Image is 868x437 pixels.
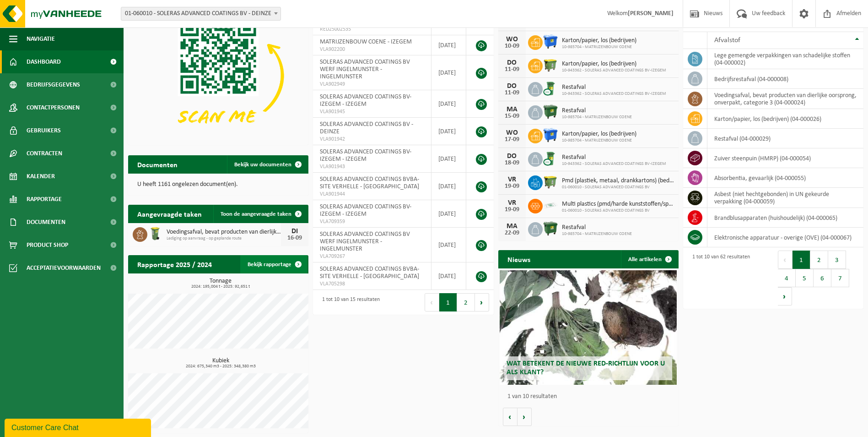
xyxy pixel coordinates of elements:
span: 10-985704 - MATRIJZENBOUW COENE [562,231,632,237]
button: 1 [793,251,810,269]
span: Acceptatievoorwaarden [27,257,101,279]
span: Restafval [562,84,666,91]
div: 1 tot 10 van 15 resultaten [318,292,380,312]
span: 01-060010 - SOLERAS ADVANCED COATINGS BV [562,185,674,190]
span: Afvalstof [714,37,740,44]
span: Multi plastics (pmd/harde kunststoffen/spanbanden/eps/folie naturel/folie gemeng... [562,201,674,208]
div: 17-09 [503,137,521,143]
span: SOLERAS ADVANCED COATINGS BV-IZEGEM - IZEGEM [320,203,411,218]
div: 18-09 [503,160,521,166]
span: SOLERAS ADVANCED COATINGS BV-IZEGEM - IZEGEM [320,148,411,163]
span: 10-943362 - SOLERAS ADVANCED COATINGS BV-IZEGEM [562,68,666,73]
span: SOLERAS ADVANCED COATINGS BV WERF INGELMUNSTER - INGELMUNSTER [320,231,410,252]
div: DO [503,59,521,66]
button: Previous [778,251,793,269]
button: Previous [425,293,439,311]
img: WB-1100-HPE-BE-01 [543,127,558,143]
span: Bedrijfsgegevens [27,73,80,96]
h2: Aangevraagde taken [128,205,211,223]
h2: Documenten [128,155,187,173]
span: VLA901943 [320,163,424,170]
span: Voedingsafval, bevat producten van dierlijke oorsprong, onverpakt, categorie 3 [167,229,281,236]
div: 11-09 [503,90,521,96]
span: VLA709267 [320,253,424,260]
td: elektronische apparatuur - overige (OVE) (04-000067) [707,228,863,247]
button: 2 [457,293,475,311]
td: zuiver steenpuin (HMRP) (04-000054) [707,148,863,168]
span: SOLERAS ADVANCED COATINGS BVBA-SITE VERHELLE - [GEOGRAPHIC_DATA] [320,266,419,280]
div: MA [503,223,521,230]
span: Karton/papier, los (bedrijven) [562,37,636,44]
button: Next [778,287,792,306]
div: DI [286,228,304,235]
div: 15-09 [503,113,521,120]
h2: Nieuws [498,250,539,268]
a: Toon de aangevraagde taken [213,205,307,223]
td: [DATE] [431,90,467,118]
div: VR [503,176,521,183]
img: WB-0140-HPE-GN-50 [147,226,163,241]
span: 10-943362 - SOLERAS ADVANCED COATINGS BV-IZEGEM [562,91,666,97]
td: bedrijfsrestafval (04-000008) [707,69,863,89]
span: VLA902200 [320,46,424,53]
a: Bekijk rapportage [240,255,307,273]
span: 10-985704 - MATRIJZENBOUW COENE [562,44,636,50]
a: Wat betekent de nieuwe RED-richtlijn voor u als klant? [500,270,676,385]
div: MA [503,106,521,113]
td: [DATE] [431,145,467,173]
span: Restafval [562,107,632,115]
p: U heeft 1161 ongelezen document(en). [137,181,299,188]
div: VR [503,199,521,207]
span: MATRIJZENBOUW COENE - IZEGEM [320,38,412,45]
span: Navigatie [27,27,55,50]
button: 7 [831,269,849,287]
h3: Kubiek [133,358,308,369]
div: 1 tot 10 van 62 resultaten [688,250,750,306]
span: 01-060010 - SOLERAS ADVANCED COATINGS BV - DEINZE [121,7,280,20]
span: Contracten [27,142,62,165]
span: 10-985704 - MATRIJZENBOUW COENE [562,138,636,143]
td: [DATE] [431,55,467,90]
span: RED25002535 [320,26,424,33]
td: brandblusapparaten (huishoudelijk) (04-000065) [707,208,863,228]
button: Vorige [503,408,518,426]
button: Volgende [518,408,532,426]
div: 19-09 [503,183,521,190]
iframe: chat widget [5,417,153,437]
td: karton/papier, los (bedrijven) (04-000026) [707,109,863,129]
td: asbest (niet hechtgebonden) in UN gekeurde verpakking (04-000059) [707,188,863,208]
button: 3 [828,251,846,269]
h3: Tonnage [133,278,308,289]
span: VLA902949 [320,81,424,88]
div: 19-09 [503,207,521,213]
td: [DATE] [431,228,467,262]
span: Lediging op aanvraag - op geplande route [167,236,281,241]
div: DO [503,82,521,90]
div: WO [503,129,521,137]
img: WB-1100-HPE-GN-01 [543,221,558,236]
span: Kalender [27,165,55,188]
p: 1 van 10 resultaten [507,393,674,400]
td: [DATE] [431,262,467,290]
img: Download de VHEPlus App [128,8,308,143]
span: Restafval [562,224,632,231]
button: 6 [814,269,831,287]
span: Toon de aangevraagde taken [221,211,291,217]
span: Karton/papier, los (bedrijven) [562,60,666,68]
span: Product Shop [27,234,68,257]
img: WB-1100-HPE-BE-01 [543,34,558,49]
div: 22-09 [503,230,521,236]
div: 16-09 [286,235,304,241]
span: SOLERAS ADVANCED COATINGS BVBA-SITE VERHELLE - [GEOGRAPHIC_DATA] [320,176,419,190]
img: WB-0240-CU [543,151,558,166]
span: Bekijk uw documenten [234,162,291,168]
span: 10-943362 - SOLERAS ADVANCED COATINGS BV-IZEGEM [562,161,666,167]
span: Rapportage [27,188,62,211]
button: 1 [439,293,457,311]
button: 4 [778,269,796,287]
span: Pmd (plastiek, metaal, drankkartons) (bedrijven) [562,177,674,185]
h2: Rapportage 2025 / 2024 [128,255,221,273]
a: Bekijk uw documenten [227,155,307,174]
span: Karton/papier, los (bedrijven) [562,131,636,138]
